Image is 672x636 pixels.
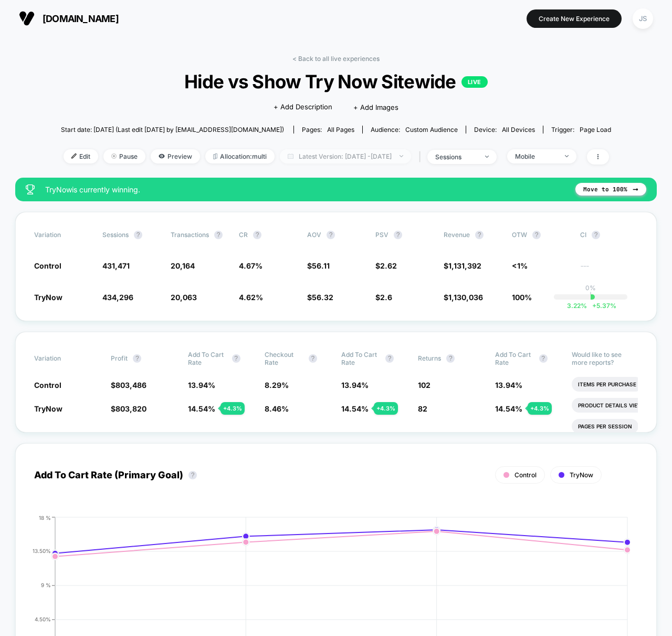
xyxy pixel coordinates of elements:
span: Device: [466,126,543,134]
button: JS [629,8,656,29]
span: Allocation: multi [205,149,275,163]
span: 803,820 [115,404,146,413]
span: 1,130,036 [448,293,483,302]
img: rebalance [213,153,217,159]
button: ? [446,354,455,363]
img: calendar [288,153,293,159]
span: Variation [34,351,92,366]
p: LIVE [461,76,488,88]
span: Returns [418,354,441,362]
p: | [590,292,592,300]
button: ? [539,354,548,363]
span: Start date: [DATE] (Last edit [DATE] by [EMAIL_ADDRESS][DOMAIN_NAME]) [61,126,284,134]
img: success_star [26,184,35,194]
span: 56.32 [312,293,333,302]
span: 434,296 [102,293,133,302]
div: Mobile [515,152,557,160]
button: ? [532,231,541,239]
tspan: 13.50% [33,548,51,554]
li: Product Details Views Rate [572,398,668,413]
button: ? [327,231,335,239]
button: ? [133,354,141,363]
a: < Back to all live experiences [292,55,380,63]
span: 8.46 % [265,404,289,413]
div: + 4.3 % [220,402,245,415]
span: Custom Audience [405,126,458,134]
span: 5.37 % [587,302,616,310]
button: [DOMAIN_NAME] [16,10,122,27]
img: end [400,155,403,157]
span: 20,164 [171,261,195,270]
span: OTW [512,231,570,239]
span: 431,471 [102,261,130,270]
span: | [416,149,427,165]
span: 13.94 % [188,381,215,389]
span: 1,131,392 [448,261,481,270]
span: Control [34,381,61,389]
span: 2.6 [380,293,392,302]
li: Pages Per Session [572,419,638,434]
button: ? [134,231,142,239]
button: ? [232,354,240,363]
div: Pages: [302,126,354,134]
div: JS [633,8,653,29]
span: Preview [151,149,200,163]
span: 20,063 [171,293,197,302]
span: PSV [375,231,388,239]
span: Add To Cart Rate [341,351,380,366]
span: + Add Images [353,103,398,111]
span: 14.54 % [495,404,522,413]
div: Trigger: [551,126,611,134]
img: edit [71,153,77,159]
span: Hide vs Show Try Now Sitewide [89,70,584,93]
img: end [111,153,117,159]
span: TryNow is currently winning. [45,185,565,194]
span: Profit [111,354,128,362]
button: ? [253,231,261,239]
img: end [485,156,489,158]
button: Move to 100% [575,183,646,196]
span: TryNow [34,404,62,413]
tspan: 9 % [41,582,51,588]
span: + [592,302,596,310]
tspan: 18 % [39,514,51,520]
button: ? [309,354,317,363]
span: Latest Version: [DATE] - [DATE] [280,149,411,163]
span: 4.62 % [239,293,263,302]
span: Sessions [102,231,129,239]
span: AOV [307,231,321,239]
span: Page Load [580,126,611,134]
span: TryNow [34,293,62,302]
span: Control [514,471,537,479]
span: Transactions [171,231,209,239]
span: 14.54 % [188,404,215,413]
span: $ [375,261,397,270]
span: CR [239,231,248,239]
button: ? [214,231,223,239]
span: 13.94 % [341,381,369,389]
span: $ [444,261,481,270]
span: $ [444,293,483,302]
span: all pages [327,126,354,134]
span: 13.94 % [495,381,522,389]
span: $ [111,404,146,413]
span: 100% [512,293,532,302]
span: Pause [103,149,145,163]
span: 4.67 % [239,261,262,270]
span: 2.62 [380,261,397,270]
span: TryNow [570,471,593,479]
span: $ [111,381,146,389]
p: 0% [585,284,596,292]
div: + 4.3 % [374,402,398,415]
span: Revenue [444,231,470,239]
button: ? [385,354,394,363]
div: sessions [435,153,477,161]
span: 56.11 [312,261,330,270]
span: Add To Cart Rate [188,351,227,366]
img: Visually logo [19,11,35,26]
span: $ [307,261,330,270]
img: end [565,155,569,157]
span: --- [580,263,638,271]
span: $ [375,293,392,302]
span: [DOMAIN_NAME] [43,13,119,24]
